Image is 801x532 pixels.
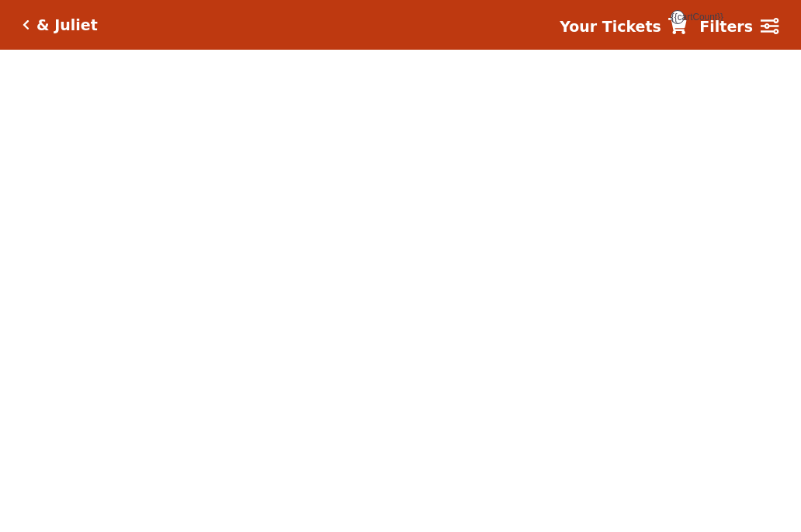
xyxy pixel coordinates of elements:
[23,19,29,30] a: Click here to go back to filters
[699,18,753,35] strong: Filters
[560,16,687,38] a: Your Tickets {{cartCount}}
[36,16,98,34] h5: & Juliet
[699,16,778,38] a: Filters
[560,18,661,35] strong: Your Tickets
[671,10,685,24] span: {{cartCount}}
